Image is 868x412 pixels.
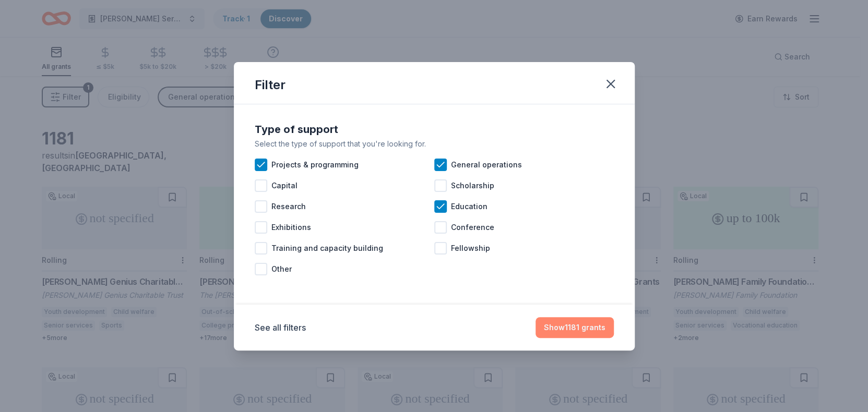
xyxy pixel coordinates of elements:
div: Filter [255,77,286,93]
span: Research [271,200,306,213]
span: Education [451,200,487,213]
button: See all filters [255,321,306,334]
span: General operations [451,159,522,171]
span: Conference [451,221,494,234]
span: Capital [271,179,298,192]
span: Scholarship [451,179,494,192]
div: Type of support [255,121,614,138]
span: Other [271,263,292,275]
span: Fellowship [451,242,490,255]
span: Exhibitions [271,221,311,234]
div: Select the type of support that you're looking for. [255,138,614,150]
button: Show1181 grants [536,317,614,338]
span: Projects & programming [271,159,359,171]
span: Training and capacity building [271,242,383,255]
